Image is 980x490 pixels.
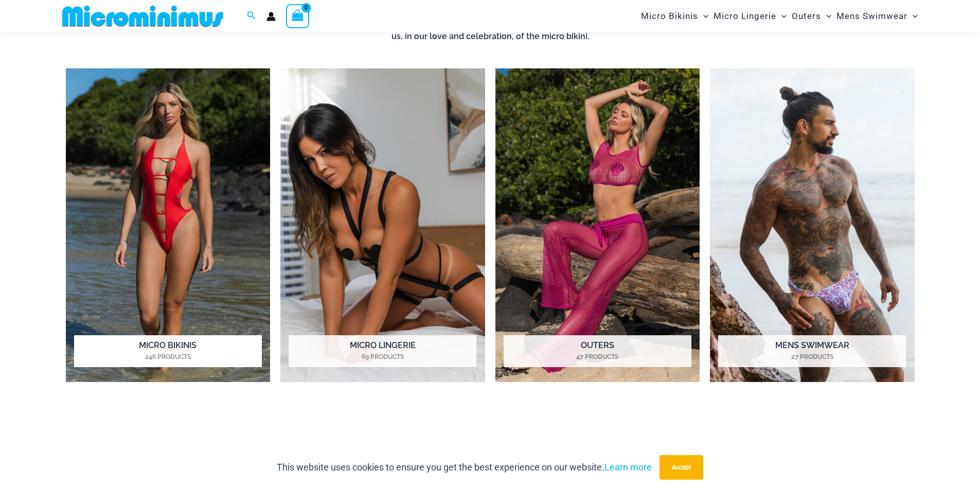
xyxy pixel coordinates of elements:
a: Visit product category Micro Bikinis [66,68,271,383]
h2: Outers [504,335,691,367]
span: Micro Lingerie [714,3,776,29]
a: Visit product category Mens Swimwear [710,68,915,383]
h2: Micro Lingerie [289,335,476,367]
mark: 246 Products [74,352,262,361]
img: Outers [495,68,700,383]
h2: Micro Bikinis [74,335,262,367]
a: Account icon link [266,12,276,21]
span: Menu Toggle [776,3,787,29]
span: Micro Bikinis [641,3,698,29]
a: Micro BikinisMenu ToggleMenu Toggle [638,3,711,29]
span: Outers [792,3,821,29]
nav: Site Navigation [637,2,922,31]
a: Micro LingerieMenu ToggleMenu Toggle [711,3,789,29]
img: Micro Bikinis [66,68,271,383]
a: Search icon link [247,10,256,23]
button: Accept [660,455,703,480]
img: MM SHOP LOGO FLAT [58,5,227,28]
img: Micro Lingerie [280,68,485,383]
mark: 47 Products [504,352,691,361]
iframe: TrustedSite Certified [66,409,915,486]
a: View Shopping Cart, empty [286,4,310,28]
h2: Mens Swimwear [718,335,906,367]
a: Mens SwimwearMenu ToggleMenu Toggle [834,3,920,29]
img: Mens Swimwear [710,68,915,383]
a: Visit product category Outers [495,68,700,383]
mark: 27 Products [718,352,906,361]
span: Menu Toggle [698,3,708,29]
span: Menu Toggle [907,3,918,29]
span: Menu Toggle [821,3,831,29]
mark: 69 Products [289,352,476,361]
a: Learn more [604,462,652,473]
p: This website uses cookies to ensure you get the best experience on our website. [277,460,652,475]
a: OutersMenu ToggleMenu Toggle [789,3,834,29]
span: Mens Swimwear [836,3,907,29]
a: Visit product category Micro Lingerie [280,68,485,383]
